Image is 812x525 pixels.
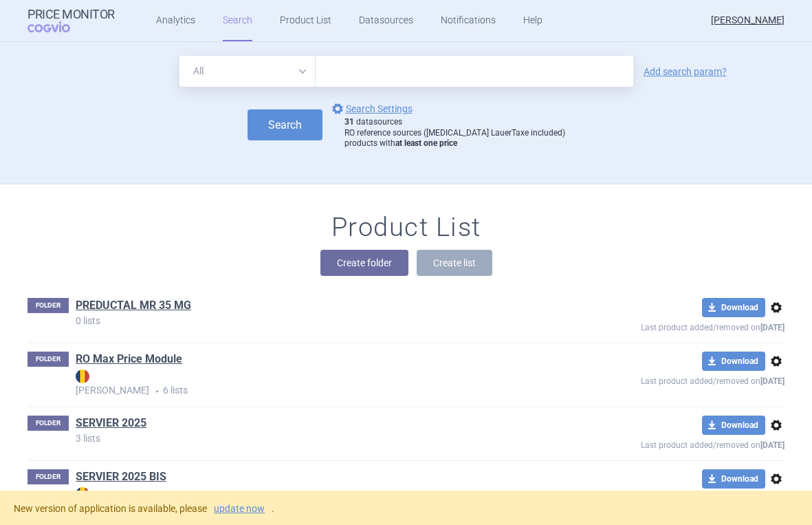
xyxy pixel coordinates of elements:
strong: [PERSON_NAME] [76,487,558,513]
a: Price MonitorCOGVIO [28,8,115,34]
button: Create folder [320,250,408,276]
a: Search Settings [329,100,413,117]
h1: PREDUCTAL MR 35 MG [76,298,191,316]
strong: [DATE] [760,440,784,450]
a: Add search param? [644,67,727,76]
strong: [DATE] [760,376,784,386]
a: PREDUCTAL MR 35 MG [76,298,191,313]
strong: [PERSON_NAME] [76,369,558,396]
strong: at least one price [395,138,457,148]
button: Search [248,109,322,140]
button: Create list [417,250,492,276]
p: FOLDER [28,352,69,367]
button: Download [702,352,765,371]
p: Last product added/removed on [558,489,784,506]
h1: RO Max Price Module [76,352,182,369]
p: Last product added/removed on [558,317,784,334]
p: FOLDER [28,469,69,484]
a: SERVIER 2025 [76,416,146,431]
strong: [DATE] [760,323,784,332]
strong: Price Monitor [28,8,115,21]
p: 0 lists [76,316,558,325]
img: RO [76,369,89,383]
span: New version of application is available, please . [14,503,274,514]
h1: Product List [331,212,481,244]
a: update now [214,504,265,513]
h1: SERVIER 2025 [76,416,146,433]
p: FOLDER [28,298,69,313]
div: datasources RO reference sources ([MEDICAL_DATA] LauerTaxe included) products with [344,117,565,149]
p: 6 lists [76,369,558,398]
p: 3 lists [76,433,558,443]
p: FOLDER [28,416,69,431]
button: Download [702,469,765,489]
p: 0 lists [76,487,558,515]
strong: 31 [344,117,354,127]
p: Last product added/removed on [558,435,784,452]
h1: SERVIER 2025 BIS [76,469,166,487]
a: RO Max Price Module [76,352,182,367]
p: Last product added/removed on [558,371,784,388]
img: RO [76,487,89,501]
i: • [149,385,163,398]
button: Download [702,298,765,317]
span: COGVIO [28,21,89,32]
button: Download [702,416,765,435]
a: SERVIER 2025 BIS [76,469,166,484]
